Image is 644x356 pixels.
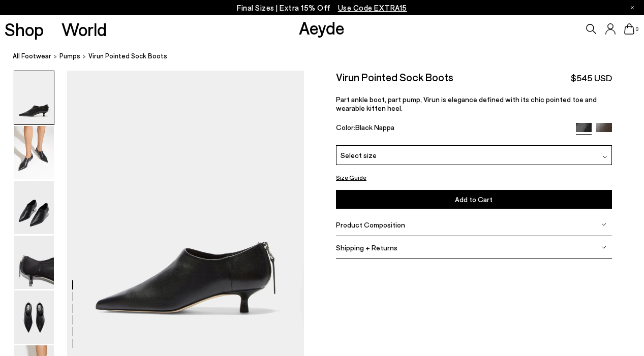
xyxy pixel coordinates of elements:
a: Aeyde [299,17,345,38]
p: Part ankle boot, part pump, Virun is elegance defined with its chic pointed toe and wearable kitt... [336,95,612,112]
span: 0 [634,26,639,32]
span: Virun Pointed Sock Boots [88,51,167,61]
img: svg%3E [602,154,607,159]
img: svg%3E [601,245,606,250]
p: Final Sizes | Extra 15% Off [237,2,407,14]
span: Pumps [59,52,80,60]
nav: breadcrumb [13,43,644,71]
span: Select size [341,150,377,160]
span: Navigate to /collections/ss25-final-sizes [338,3,407,12]
a: Shop [5,20,44,38]
button: Add to Cart [336,190,612,209]
img: Virun Pointed Sock Boots - Image 3 [14,181,54,234]
span: Black Nappa [355,123,394,132]
a: World [62,20,107,38]
span: Add to Cart [455,195,493,204]
img: Virun Pointed Sock Boots - Image 1 [14,71,54,124]
img: Virun Pointed Sock Boots - Image 4 [14,236,54,289]
span: Shipping + Returns [336,243,397,252]
img: Virun Pointed Sock Boots - Image 2 [14,126,54,179]
span: Product Composition [336,220,405,229]
img: Virun Pointed Sock Boots - Image 5 [14,290,54,344]
button: Size Guide [336,171,366,184]
span: $545 USD [571,72,612,84]
a: Pumps [59,51,80,61]
a: All Footwear [13,51,51,61]
h2: Virun Pointed Sock Boots [336,71,453,83]
div: Color: [336,123,567,135]
a: 0 [624,23,634,35]
img: svg%3E [601,222,606,227]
